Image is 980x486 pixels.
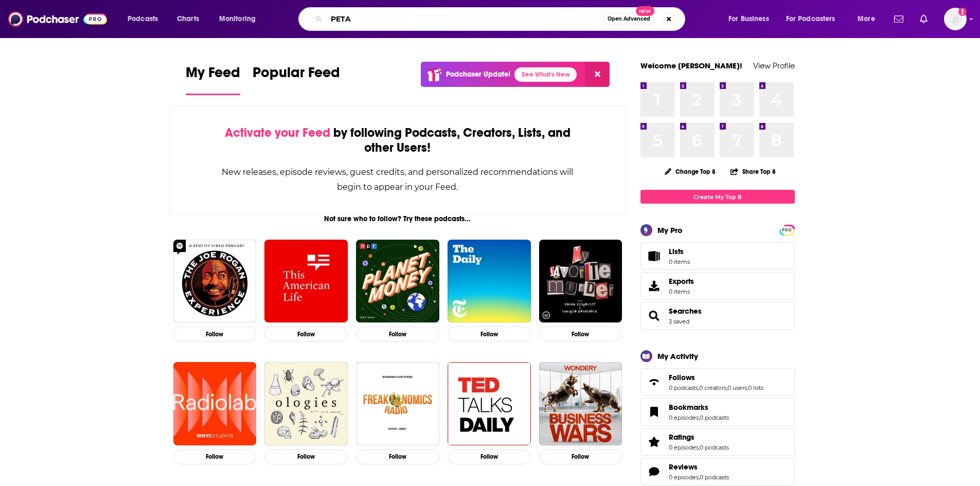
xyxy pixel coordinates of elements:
[212,11,269,27] button: open menu
[699,414,700,421] span: ,
[640,302,795,330] span: Searches
[640,61,742,70] a: Welcome [PERSON_NAME]!
[356,240,439,323] img: Planet Money
[700,414,729,421] a: 0 podcasts
[448,327,531,341] button: Follow
[669,462,729,472] a: Reviews
[753,61,795,70] a: View Profile
[169,214,627,223] div: Not sure who to follow? Try these podcasts...
[539,362,622,445] a: Business Wars
[669,403,729,412] a: Bookmarks
[669,373,695,382] span: Follows
[944,8,967,30] span: Logged in as WesBurdett
[448,362,531,445] img: TED Talks Daily
[644,464,665,479] a: Reviews
[721,11,782,27] button: open menu
[640,190,795,204] a: Create My Top 8
[669,277,694,286] span: Exports
[699,384,726,391] a: 0 creators
[327,11,603,27] input: Search podcasts, credits, & more...
[8,9,107,29] img: Podchaser - Follow, Share and Rate Podcasts
[308,7,695,31] div: Search podcasts, credits, & more...
[699,444,700,451] span: ,
[120,11,171,27] button: open menu
[225,125,330,140] span: Activate your Feed
[657,225,683,235] div: My Pro
[219,12,256,26] span: Monitoring
[786,12,835,26] span: For Podcasters
[669,433,729,442] a: Ratings
[603,13,655,25] button: Open AdvancedNew
[264,362,348,445] img: Ologies with Alie Ward
[640,398,795,426] span: Bookmarks
[640,428,795,456] span: Ratings
[173,327,257,341] button: Follow
[173,362,257,445] img: Radiolab
[177,12,199,26] span: Charts
[186,64,240,87] span: My Feed
[173,449,257,464] button: Follow
[669,462,698,472] span: Reviews
[658,165,722,178] button: Change Top 8
[608,16,650,22] span: Open Advanced
[221,165,575,194] div: New releases, episode reviews, guest credits, and personalized recommendations will begin to appe...
[669,444,699,451] a: 0 episodes
[640,368,795,396] span: Follows
[781,226,793,234] span: PRO
[700,474,729,481] a: 0 podcasts
[644,435,665,449] a: Ratings
[700,444,729,451] a: 0 podcasts
[253,64,340,87] span: Popular Feed
[186,64,240,95] a: My Feed
[779,11,850,27] button: open menu
[669,318,689,325] a: 3 saved
[727,384,747,391] a: 0 users
[636,6,654,16] span: New
[644,309,665,323] a: Searches
[726,384,727,391] span: ,
[448,240,531,323] img: The Daily
[356,449,439,464] button: Follow
[669,373,763,382] a: Follows
[850,11,888,27] button: open menu
[669,384,698,391] a: 0 podcasts
[669,307,702,316] a: Searches
[730,161,776,182] button: Share Top 8
[698,384,699,391] span: ,
[669,414,699,421] a: 0 episodes
[728,12,769,26] span: For Business
[356,362,439,445] img: Freakonomics Radio
[640,242,795,270] a: Lists
[253,64,340,95] a: Popular Feed
[448,449,531,464] button: Follow
[748,384,763,391] a: 0 lists
[128,12,158,26] span: Podcasts
[858,12,875,26] span: More
[539,240,622,323] img: My Favorite Murder with Karen Kilgariff and Georgia Hardstark
[657,351,698,361] div: My Activity
[640,458,795,485] span: Reviews
[640,272,795,300] a: Exports
[514,67,577,82] a: See What's New
[264,240,348,323] a: This American Life
[446,70,510,79] p: Podchaser Update!
[944,8,967,30] img: User Profile
[356,327,439,341] button: Follow
[264,327,348,341] button: Follow
[539,449,622,464] button: Follow
[644,405,665,419] a: Bookmarks
[264,449,348,464] button: Follow
[669,258,690,265] span: 0 items
[669,403,708,412] span: Bookmarks
[669,247,684,256] span: Lists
